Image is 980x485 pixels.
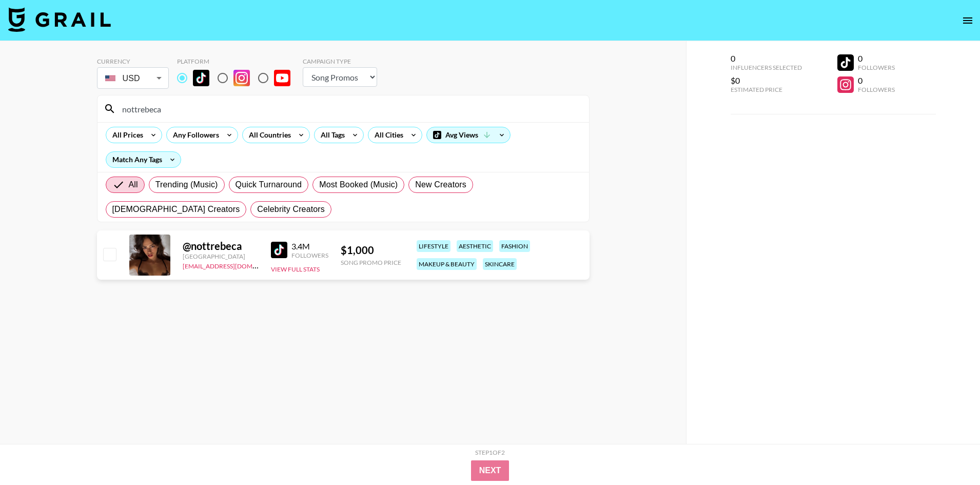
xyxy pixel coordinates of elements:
[417,258,477,270] div: makeup & beauty
[499,240,530,252] div: fashion
[315,127,347,143] div: All Tags
[291,241,328,251] div: 3.4M
[183,260,286,270] a: [EMAIL_ADDRESS][DOMAIN_NAME]
[257,203,325,216] span: Celebrity Creators
[183,240,259,253] div: @ nottrebeca
[457,240,493,252] div: aesthetic
[99,69,167,87] div: USD
[475,449,505,456] div: Step 1 of 2
[243,127,293,143] div: All Countries
[193,70,209,86] img: TikTok
[417,240,450,252] div: lifestyle
[291,251,328,259] div: Followers
[731,64,802,71] div: Influencers Selected
[97,57,169,65] div: Currency
[483,258,517,270] div: skincare
[116,101,583,117] input: Search by User Name
[183,253,259,260] div: [GEOGRAPHIC_DATA]
[858,86,895,93] div: Followers
[274,70,290,86] img: YouTube
[271,265,320,273] button: View Full Stats
[155,179,218,191] span: Trending (Music)
[427,127,510,143] div: Avg Views
[858,53,895,64] div: 0
[8,7,111,32] img: Grail Talent
[368,127,405,143] div: All Cities
[271,242,287,258] img: TikTok
[233,70,250,86] img: Instagram
[341,259,401,266] div: Song Promo Price
[858,64,895,71] div: Followers
[112,203,240,216] span: [DEMOGRAPHIC_DATA] Creators
[319,179,398,191] span: Most Booked (Music)
[731,86,802,93] div: Estimated Price
[858,75,895,86] div: 0
[106,127,145,143] div: All Prices
[731,75,802,86] div: $0
[177,57,299,65] div: Platform
[341,244,401,257] div: $ 1,000
[471,460,509,481] button: Next
[236,179,302,191] span: Quick Turnaround
[957,10,978,31] button: open drawer
[415,179,466,191] span: New Creators
[167,127,221,143] div: Any Followers
[129,179,138,191] span: All
[303,57,377,65] div: Campaign Type
[106,152,181,167] div: Match Any Tags
[731,53,802,64] div: 0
